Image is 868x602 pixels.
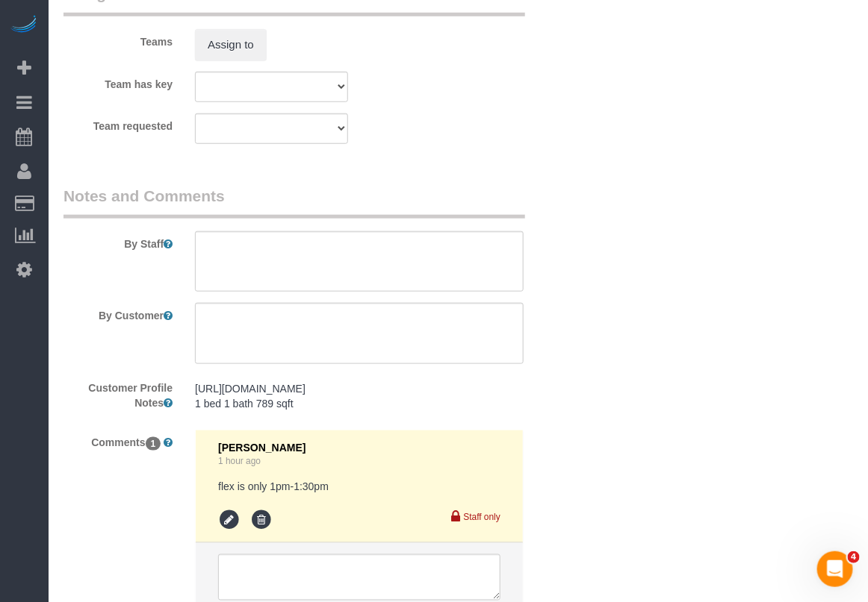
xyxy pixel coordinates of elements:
img: Automaid Logo [9,15,39,36]
label: Customer Profile Notes [52,375,184,410]
label: Comments [52,430,184,450]
label: Team has key [52,72,184,92]
label: By Staff [52,231,184,251]
label: Teams [52,29,184,49]
iframe: Intercom live chat [817,551,853,587]
pre: flex is only 1pm-1:30pm [218,479,500,494]
label: Team requested [52,113,184,134]
span: [PERSON_NAME] [218,442,306,454]
span: 4 [848,551,860,563]
a: 1 hour ago [218,456,261,466]
small: Staff only [464,512,500,522]
legend: Notes and Comments [63,185,525,219]
span: 1 [146,437,161,451]
label: By Customer [52,303,184,323]
button: Assign to [195,29,267,60]
pre: [URL][DOMAIN_NAME] 1 bed 1 bath 789 sqft [195,381,524,411]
